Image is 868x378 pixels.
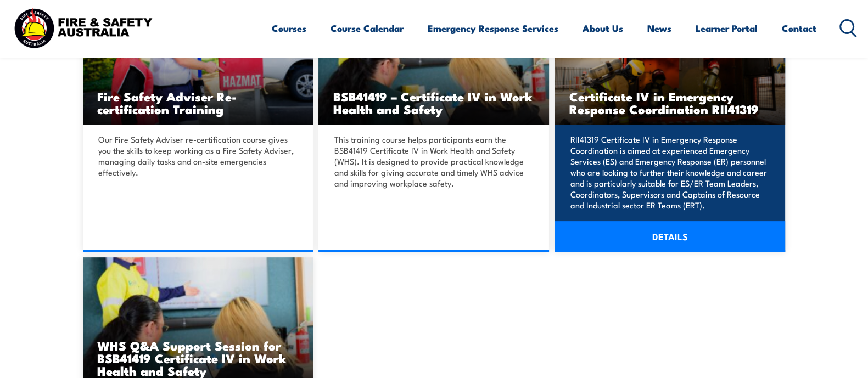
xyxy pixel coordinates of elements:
a: News [647,14,671,43]
a: Emergency Response Services [428,14,558,43]
h3: BSB41419 – Certificate IV in Work Health and Safety [333,90,535,115]
h3: Certificate IV in Emergency Response Coordination RII41319 [569,90,771,115]
a: Courses [272,14,306,43]
a: Course Calendar [331,14,404,43]
p: Our Fire Safety Adviser re-certification course gives you the skills to keep working as a Fire Sa... [98,134,295,178]
a: Learner Portal [696,14,758,43]
a: Contact [782,14,816,43]
h3: Fire Safety Adviser Re-certification Training [97,90,299,115]
p: RII41319 Certificate IV in Emergency Response Coordination is aimed at experienced Emergency Serv... [570,134,766,211]
a: DETAILS [555,221,785,252]
a: About Us [583,14,623,43]
p: This training course helps participants earn the BSB41419 Certificate IV in Work Health and Safet... [334,134,530,189]
h3: WHS Q&A Support Session for BSB41419 Certificate IV in Work Health and Safety [97,339,299,377]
